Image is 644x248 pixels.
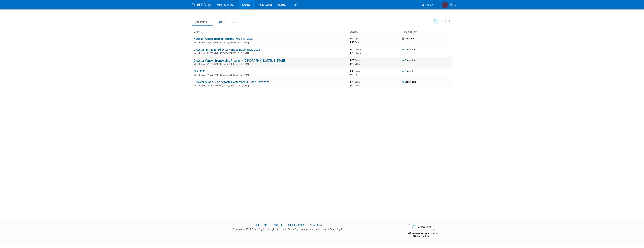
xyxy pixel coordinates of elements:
[194,48,260,51] a: Greystar Northeast Director Retreat Trade Show 2025
[194,85,196,86] img: In-Person Event
[197,85,207,87] span: In-Person
[194,52,196,54] img: In-Person Event
[194,80,270,84] a: Greystar Austin - San Antonio Conference & Trade Show 2025
[197,63,207,65] span: In-Person
[356,81,360,83] span: (Thu)
[194,84,347,87] div: [GEOGRAPHIC_DATA], [GEOGRAPHIC_DATA]
[356,74,359,76] span: (Fri)
[350,52,361,54] span: [DATE]
[261,223,263,226] span: |
[362,70,362,72] span: -
[362,37,362,40] span: -
[356,49,361,51] span: (Mon)
[350,84,360,87] span: [DATE]
[207,20,210,23] span: 5
[194,70,205,73] a: FAA 2025
[299,228,300,230] sup: ®
[192,3,211,7] img: ExhibitDay
[356,63,360,65] span: (Thu)
[214,18,229,25] a: Past21
[307,223,322,226] a: Privacy Policy
[361,80,361,83] span: -
[356,41,359,43] span: (Fri)
[391,229,452,238] div: $500 Amazon gift card for you,
[194,41,196,43] img: In-Person Event
[424,4,433,6] span: Search
[356,52,361,54] span: (Mon)
[255,223,260,226] a: Blog
[361,59,361,62] span: -
[409,224,434,230] a: Refer & Earn
[264,223,267,226] a: API
[194,59,286,62] a: Greystar Vendor Sponsorship Program - [GEOGRAPHIC_DATA][US_STATE]
[350,48,362,51] span: [DATE]
[350,59,361,62] span: [DATE]
[194,62,347,65] div: [GEOGRAPHIC_DATA], [GEOGRAPHIC_DATA]
[357,30,358,33] a: Sort by Start Date
[304,223,307,226] span: |
[192,227,386,231] div: Copyright © 2025 ExhibitDay, Inc. All rights reserved. ExhibitDay is a registered trademark of Ex...
[402,59,416,62] span: Committed
[350,70,362,72] span: [DATE]
[350,80,361,83] span: [DATE]
[441,1,449,8] img: Hannah Nichols
[194,41,347,44] div: [GEOGRAPHIC_DATA], [GEOGRAPHIC_DATA]
[402,80,416,83] span: Committed
[402,48,416,51] span: Committed
[192,29,348,35] th: Event
[417,30,419,33] a: Sort by Participation Type
[222,20,227,23] span: 21
[194,63,196,65] img: In-Person Event
[283,223,286,226] span: |
[197,52,207,55] span: In-Person
[348,29,400,35] th: Dates
[197,74,207,76] span: In-Person
[197,41,207,44] span: In-Person
[419,2,436,8] a: Search
[350,41,359,44] span: [DATE]
[350,73,359,76] span: [DATE]
[356,85,360,87] span: (Thu)
[400,29,452,35] th: Participation
[194,73,347,76] div: [GEOGRAPHIC_DATA], [GEOGRAPHIC_DATA]
[200,30,202,33] a: Sort by Event Name
[194,37,253,41] a: National Association of Housing (NAHRO) 2025
[268,223,270,226] span: |
[215,3,234,6] span: Traka Americas
[271,223,283,226] a: Contact Us
[350,37,362,40] span: [DATE]
[286,223,304,226] a: Terms of Service
[356,70,361,72] span: (Wed)
[402,70,416,72] span: Committed
[356,59,360,62] span: (Thu)
[362,48,362,51] span: -
[402,37,414,40] span: Canceled
[192,18,213,25] a: Upcoming5
[194,52,347,55] div: [GEOGRAPHIC_DATA], [GEOGRAPHIC_DATA]
[391,235,452,238] div: $150 off for them.
[194,74,196,76] img: In-Person Event
[356,38,361,40] span: (Wed)
[350,62,360,65] span: [DATE]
